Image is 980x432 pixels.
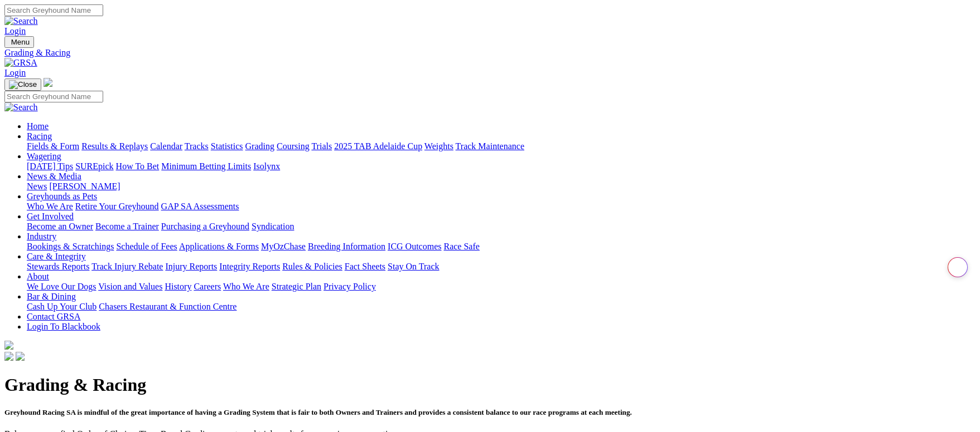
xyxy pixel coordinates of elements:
[4,4,103,16] input: Search
[165,262,217,271] a: Injury Reports
[308,242,385,251] a: Breeding Information
[27,141,976,151] div: Racing
[99,302,236,311] a: Chasers Restaurant & Function Centre
[27,222,976,232] div: Get Involved
[91,262,163,271] a: Track Injury Rebate
[27,242,976,252] div: Industry
[27,302,96,311] a: Cash Up Your Club
[27,171,81,181] a: News & Media
[27,262,976,272] div: Care & Integrity
[311,141,332,151] a: Trials
[27,322,100,331] a: Login To Blackbook
[161,161,251,171] a: Minimum Betting Limits
[4,78,41,91] button: Toggle navigation
[27,282,976,292] div: About
[44,78,52,87] img: logo-grsa-white.png
[4,91,103,102] input: Search
[116,242,177,251] a: Schedule of Fees
[272,282,321,291] a: Strategic Plan
[4,58,37,68] img: GRSA
[27,181,47,191] a: News
[4,16,38,26] img: Search
[324,282,376,291] a: Privacy Policy
[223,282,269,291] a: Who We Are
[456,141,524,151] a: Track Maintenance
[27,141,79,151] a: Fields & Form
[4,408,976,417] h5: Greyhound Racing SA is mindful of the great importance of having a Grading System that is fair to...
[161,222,249,231] a: Purchasing a Greyhound
[27,262,89,271] a: Stewards Reports
[98,282,162,291] a: Vision and Values
[4,341,13,350] img: logo-grsa-white.png
[345,262,385,271] a: Fact Sheets
[261,242,306,251] a: MyOzChase
[4,102,38,112] img: Search
[49,181,120,191] a: [PERSON_NAME]
[161,202,239,211] a: GAP SA Assessments
[27,222,93,231] a: Become an Owner
[95,222,159,231] a: Become a Trainer
[252,222,294,231] a: Syndication
[27,151,61,161] a: Wagering
[16,352,25,361] img: twitter.svg
[4,375,976,395] h1: Grading & Racing
[27,212,74,221] a: Get Involved
[4,352,13,361] img: facebook.svg
[253,161,280,171] a: Isolynx
[27,232,56,241] a: Industry
[27,302,976,312] div: Bar & Dining
[27,272,49,281] a: About
[443,242,479,251] a: Race Safe
[27,202,976,212] div: Greyhounds as Pets
[185,141,209,151] a: Tracks
[4,26,26,36] a: Login
[27,282,96,291] a: We Love Our Dogs
[27,292,76,301] a: Bar & Dining
[282,262,342,271] a: Rules & Policies
[27,121,49,131] a: Home
[150,141,182,151] a: Calendar
[4,48,976,58] a: Grading & Racing
[4,36,34,48] button: Toggle navigation
[27,161,976,171] div: Wagering
[27,131,52,141] a: Racing
[116,161,160,171] a: How To Bet
[75,202,159,211] a: Retire Your Greyhound
[388,242,441,251] a: ICG Outcomes
[388,262,439,271] a: Stay On Track
[81,141,148,151] a: Results & Replays
[219,262,280,271] a: Integrity Reports
[75,161,113,171] a: SUREpick
[11,38,30,46] span: Menu
[27,161,73,171] a: [DATE] Tips
[277,141,310,151] a: Coursing
[211,141,243,151] a: Statistics
[27,242,114,251] a: Bookings & Scratchings
[334,141,422,151] a: 2025 TAB Adelaide Cup
[4,68,26,77] a: Login
[27,252,86,261] a: Care & Integrity
[165,282,191,291] a: History
[27,312,80,321] a: Contact GRSA
[245,141,274,151] a: Grading
[424,141,453,151] a: Weights
[9,80,37,89] img: Close
[27,181,976,192] div: News & Media
[27,202,73,211] a: Who We Are
[179,242,259,251] a: Applications & Forms
[194,282,221,291] a: Careers
[27,192,97,201] a: Greyhounds as Pets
